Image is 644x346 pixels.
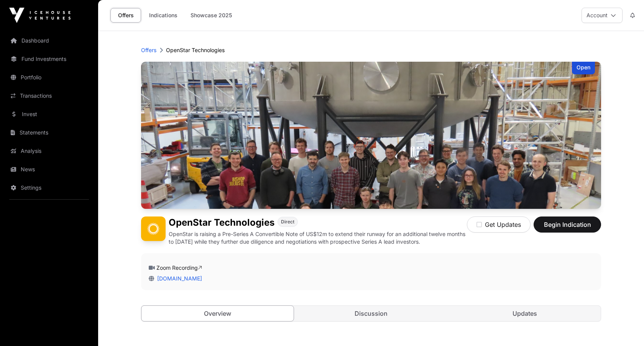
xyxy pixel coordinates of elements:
iframe: Chat Widget [606,309,644,346]
a: Offers [141,46,156,54]
a: Dashboard [6,32,92,49]
h1: OpenStar Technologies [169,216,274,229]
span: Begin Indication [543,220,591,229]
a: Showcase 2025 [186,8,237,23]
a: Invest [6,106,92,123]
a: Overview [141,305,294,321]
nav: Tabs [141,306,601,321]
p: OpenStar is raising a Pre-Series A Convertible Note of US$12m to extend their runway for an addit... [169,230,467,246]
a: Fund Investments [6,51,92,67]
a: Statements [6,124,92,141]
p: OpenStar Technologies [166,46,225,54]
a: Discussion [295,306,447,321]
a: Analysis [6,143,92,159]
img: Icehouse Ventures Logo [9,8,71,23]
span: Direct [281,219,294,225]
div: Open [572,62,595,74]
a: Transactions [6,87,92,104]
a: News [6,161,92,178]
a: Offers [110,8,141,23]
a: Begin Indication [534,224,601,232]
a: Indications [144,8,182,23]
button: Begin Indication [534,216,601,233]
a: Zoom Recording [156,264,202,271]
button: Account [582,8,623,23]
img: OpenStar Technologies [141,62,601,209]
button: Get Updates [467,216,531,233]
a: Settings [6,179,92,196]
a: [DOMAIN_NAME] [154,275,202,282]
a: Portfolio [6,69,92,86]
img: OpenStar Technologies [141,216,166,241]
a: Updates [449,306,601,321]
